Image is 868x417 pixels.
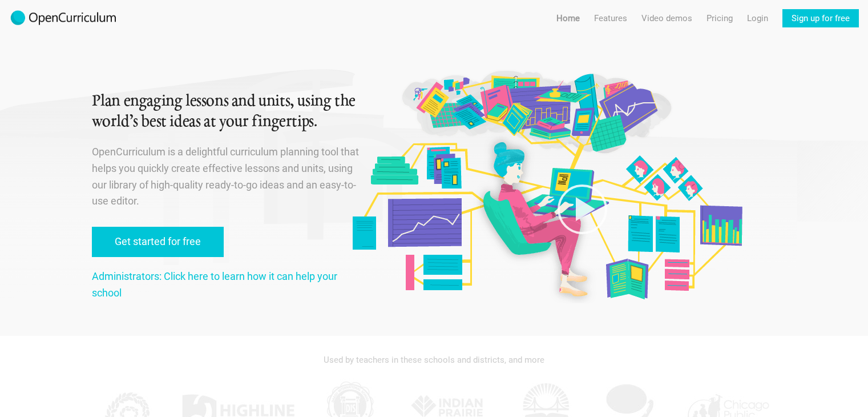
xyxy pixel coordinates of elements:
[348,69,745,303] img: Original illustration by Malisa Suchanya, Oakland, CA (malisasuchanya.com)
[92,347,777,372] div: Used by teachers in these schools and districts, and more
[706,9,733,27] a: Pricing
[92,227,224,257] a: Get started for free
[747,9,768,27] a: Login
[92,144,361,210] p: OpenCurriculum is a delightful curriculum planning tool that helps you quickly create effective l...
[594,9,627,27] a: Features
[641,9,692,27] a: Video demos
[92,270,337,299] a: Administrators: Click here to learn how it can help your school
[782,9,859,27] a: Sign up for free
[556,9,580,27] a: Home
[92,91,361,133] h1: Plan engaging lessons and units, using the world’s best ideas at your fingertips.
[9,9,118,27] img: 2017-logo-m.png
